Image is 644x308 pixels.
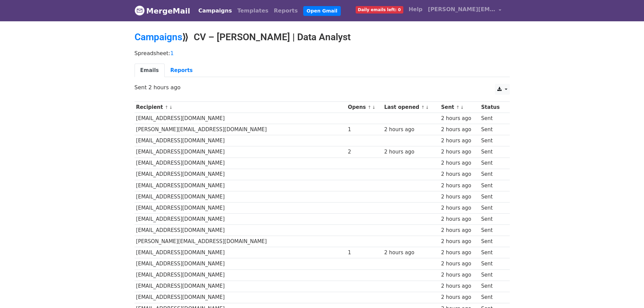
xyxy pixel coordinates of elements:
p: Sent 2 hours ago [135,84,510,91]
td: [EMAIL_ADDRESS][DOMAIN_NAME] [135,225,347,236]
a: Templates [235,4,271,18]
span: Daily emails left: 0 [356,6,403,14]
td: Sent [480,124,506,135]
td: [EMAIL_ADDRESS][DOMAIN_NAME] [135,113,347,124]
div: 2 hours ago [384,148,438,156]
div: 2 hours ago [441,227,478,234]
a: [PERSON_NAME][EMAIL_ADDRESS][DOMAIN_NAME] [425,3,504,19]
a: Open Gmail [303,6,341,16]
div: 2 hours ago [384,126,438,134]
a: ↓ [460,105,464,110]
img: MergeMail logo [135,5,145,16]
td: [EMAIL_ADDRESS][DOMAIN_NAME] [135,269,347,281]
h2: ⟫ CV – [PERSON_NAME] | Data Analyst [135,31,510,43]
td: [EMAIL_ADDRESS][DOMAIN_NAME] [135,202,347,213]
div: 2 hours ago [441,193,478,201]
div: 2 hours ago [441,249,478,257]
td: [EMAIL_ADDRESS][DOMAIN_NAME] [135,214,347,225]
td: Sent [480,236,506,247]
a: ↑ [456,105,460,110]
div: 2 hours ago [441,159,478,167]
a: ↓ [425,105,429,110]
td: Sent [480,146,506,158]
a: Daily emails left: 0 [353,3,406,16]
div: 2 hours ago [441,215,478,223]
div: 2 hours ago [384,249,438,257]
td: [EMAIL_ADDRESS][DOMAIN_NAME] [135,258,347,269]
td: Sent [480,158,506,169]
p: Spreadsheet: [135,50,510,57]
td: Sent [480,169,506,180]
div: 2 hours ago [441,170,478,178]
td: Sent [480,214,506,225]
a: Reports [165,64,198,77]
div: 2 hours ago [441,115,478,122]
div: 2 [348,148,381,156]
a: Reports [271,4,301,18]
div: 2 hours ago [441,148,478,156]
th: Opens [346,102,383,113]
div: 2 hours ago [441,282,478,290]
div: 2 hours ago [441,238,478,245]
a: ↑ [421,105,425,110]
td: [EMAIL_ADDRESS][DOMAIN_NAME] [135,158,347,169]
div: 2 hours ago [441,126,478,134]
td: [EMAIL_ADDRESS][DOMAIN_NAME] [135,281,347,292]
td: Sent [480,113,506,124]
td: Sent [480,180,506,191]
a: Campaigns [135,31,182,43]
div: 2 hours ago [441,293,478,301]
div: 2 hours ago [441,271,478,279]
th: Recipient [135,102,347,113]
th: Sent [439,102,480,113]
a: 1 [170,50,174,56]
td: Sent [480,191,506,202]
td: Sent [480,269,506,281]
td: [EMAIL_ADDRESS][DOMAIN_NAME] [135,247,347,258]
a: MergeMail [135,4,190,18]
td: [EMAIL_ADDRESS][DOMAIN_NAME] [135,146,347,158]
td: [EMAIL_ADDRESS][DOMAIN_NAME] [135,135,347,146]
span: [PERSON_NAME][EMAIL_ADDRESS][DOMAIN_NAME] [428,5,496,14]
td: Sent [480,258,506,269]
div: 2 hours ago [441,260,478,268]
td: Sent [480,247,506,258]
td: [EMAIL_ADDRESS][DOMAIN_NAME] [135,292,347,303]
th: Last opened [383,102,439,113]
a: ↓ [372,105,376,110]
a: ↓ [169,105,173,110]
th: Status [480,102,506,113]
td: Sent [480,225,506,236]
a: ↑ [165,105,168,110]
td: Sent [480,281,506,292]
div: 2 hours ago [441,182,478,190]
td: [EMAIL_ADDRESS][DOMAIN_NAME] [135,169,347,180]
a: Emails [135,64,165,77]
td: Sent [480,135,506,146]
a: Campaigns [196,4,235,18]
td: [EMAIL_ADDRESS][DOMAIN_NAME] [135,191,347,202]
div: 1 [348,126,381,134]
div: 1 [348,249,381,257]
td: [PERSON_NAME][EMAIL_ADDRESS][DOMAIN_NAME] [135,236,347,247]
td: Sent [480,202,506,213]
a: Help [406,3,425,16]
td: [EMAIL_ADDRESS][DOMAIN_NAME] [135,180,347,191]
td: Sent [480,292,506,303]
a: ↑ [367,105,371,110]
div: 2 hours ago [441,204,478,212]
div: 2 hours ago [441,137,478,145]
td: [PERSON_NAME][EMAIL_ADDRESS][DOMAIN_NAME] [135,124,347,135]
